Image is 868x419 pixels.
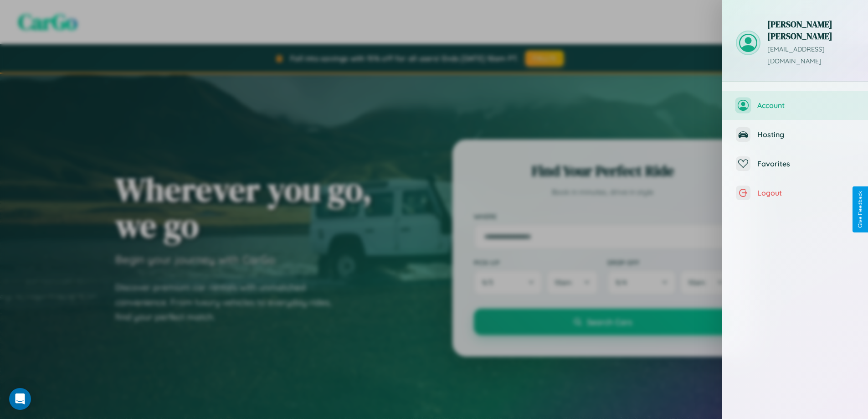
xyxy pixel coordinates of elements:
button: Account [722,91,868,120]
span: Hosting [757,130,854,139]
button: Logout [722,178,868,207]
span: Favorites [757,159,854,168]
span: Logout [757,188,854,197]
div: Give Feedback [857,191,863,228]
p: [EMAIL_ADDRESS][DOMAIN_NAME] [767,44,854,67]
h3: [PERSON_NAME] [PERSON_NAME] [767,18,854,42]
button: Favorites [722,149,868,178]
div: Open Intercom Messenger [9,388,31,410]
span: Account [757,101,854,110]
button: Hosting [722,120,868,149]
